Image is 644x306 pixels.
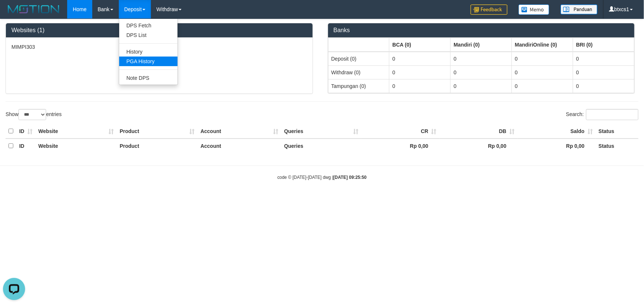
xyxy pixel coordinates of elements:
th: Queries [281,139,361,153]
td: 0 [389,65,451,79]
td: Withdraw (0) [328,65,389,79]
th: Group: activate to sort column ascending [451,38,512,52]
td: 0 [573,79,634,93]
a: DPS Fetch [119,21,178,30]
img: Button%20Memo.svg [519,4,550,15]
td: Deposit (0) [328,52,389,66]
th: Group: activate to sort column ascending [573,38,634,52]
button: Open LiveChat chat widget [3,3,25,25]
a: Note DPS [119,73,178,83]
td: 0 [389,52,451,66]
p: MIMPI303 [11,43,307,51]
strong: [DATE] 09:25:50 [333,175,366,180]
th: Product [117,139,197,153]
h3: Websites (1) [11,27,307,34]
a: DPS List [119,30,178,40]
a: PGA History [119,57,178,66]
th: Account [197,139,281,153]
td: 0 [451,52,512,66]
td: 0 [451,65,512,79]
td: 0 [512,52,573,66]
td: 0 [512,79,573,93]
th: ID [16,124,35,139]
img: panduan.png [561,4,597,14]
th: Saldo [517,124,596,139]
th: Group: activate to sort column ascending [389,38,451,52]
th: DB [440,124,518,139]
input: Search: [586,109,638,120]
a: History [119,47,178,57]
img: MOTION_logo.png [6,4,62,15]
label: Search: [566,109,638,120]
th: Group: activate to sort column ascending [328,38,389,52]
img: Feedback.jpg [471,4,507,15]
h3: Banks [334,27,629,34]
small: code © [DATE]-[DATE] dwg | [278,175,367,180]
label: Show entries [6,109,62,120]
th: CR [361,124,440,139]
td: 0 [573,52,634,66]
td: 0 [512,65,573,79]
td: Tampungan (0) [328,79,389,93]
th: Website [35,139,117,153]
th: Status [596,124,638,139]
th: Group: activate to sort column ascending [512,38,573,52]
th: Rp 0,00 [361,139,440,153]
th: Queries [281,124,361,139]
td: 0 [389,79,451,93]
th: Account [197,124,281,139]
td: 0 [573,65,634,79]
th: Product [117,124,197,139]
th: Website [35,124,117,139]
th: Rp 0,00 [440,139,518,153]
th: ID [16,139,35,153]
select: Showentries [18,109,46,120]
th: Rp 0,00 [517,139,596,153]
th: Status [596,139,638,153]
td: 0 [451,79,512,93]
